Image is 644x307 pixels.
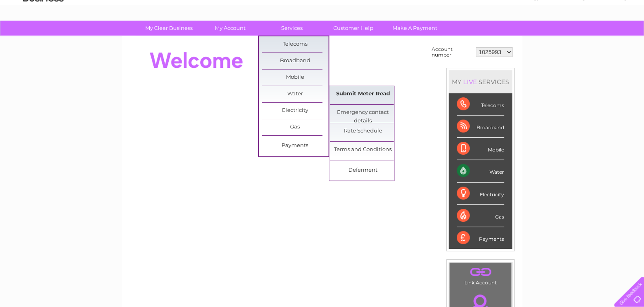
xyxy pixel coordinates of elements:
div: Mobile [457,138,504,160]
a: Services [258,21,325,36]
a: Gas [262,119,328,135]
a: Payments [262,138,328,154]
a: Broadband [262,53,328,69]
a: Electricity [262,103,328,119]
a: Make A Payment [381,21,448,36]
a: . [451,265,509,279]
a: Rate Schedule [330,123,396,139]
a: Telecoms [544,34,569,40]
a: Terms and Conditions [330,142,396,158]
a: Submit Meter Read [330,86,396,102]
a: My Account [197,21,264,36]
td: Account number [430,44,474,60]
a: Energy [522,34,540,40]
div: Water [457,160,504,182]
a: Mobile [262,69,328,86]
td: Link Account [449,262,512,288]
a: 0333 014 3131 [491,4,547,14]
a: Telecoms [262,36,328,53]
a: Deferment [330,162,396,179]
div: Telecoms [457,93,504,116]
img: logo.png [23,21,64,46]
div: Payments [457,227,504,249]
div: Broadband [457,116,504,138]
a: Contact [590,34,610,40]
div: LIVE [462,78,479,86]
a: Blog [574,34,585,40]
a: Water [262,86,328,102]
a: Emergency contact details [330,105,396,121]
a: My Clear Business [136,21,202,36]
a: Customer Help [320,21,387,36]
a: Log out [617,34,636,40]
div: Gas [457,205,504,227]
a: Water [502,34,517,40]
div: MY SERVICES [449,70,512,93]
div: Electricity [457,183,504,205]
div: Clear Business is a trading name of Verastar Limited (registered in [GEOGRAPHIC_DATA] No. 3667643... [131,4,514,39]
